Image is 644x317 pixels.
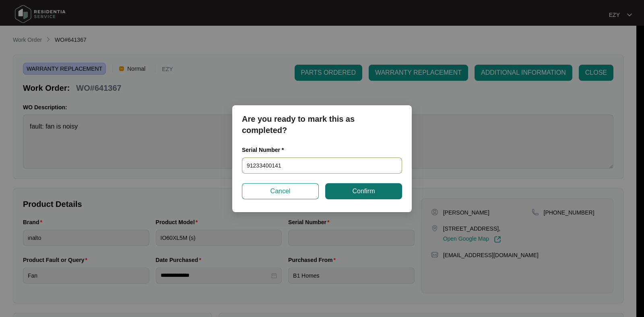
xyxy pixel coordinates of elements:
button: Confirm [325,183,402,199]
label: Serial Number * [242,146,290,154]
button: Cancel [242,183,319,199]
p: Are you ready to mark this as [242,113,402,125]
p: completed? [242,125,402,136]
span: Confirm [352,186,375,196]
span: Cancel [270,186,291,196]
